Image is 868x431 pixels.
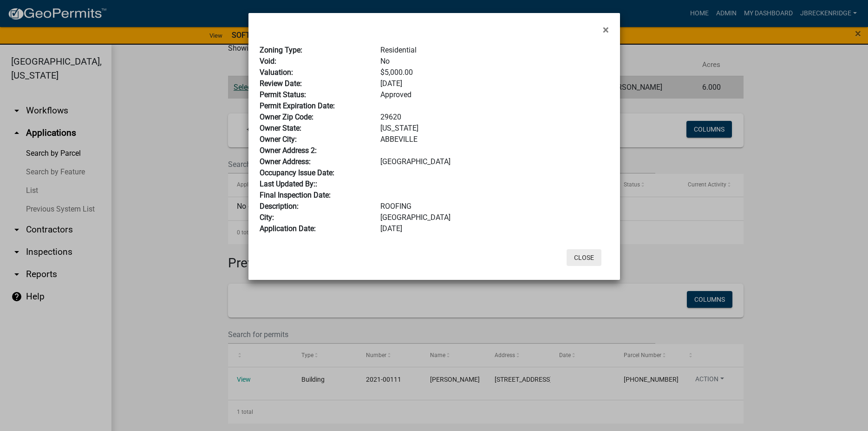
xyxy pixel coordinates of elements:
div: Residential [373,45,615,56]
div: No [373,56,615,67]
b: Last Updated By:: [260,179,317,188]
div: ABBEVILLE [373,134,615,145]
b: Permit Status: [260,90,306,99]
div: Approved [373,89,615,100]
b: Description: [260,202,299,211]
div: ROOFING [373,201,615,212]
button: Close [567,249,601,266]
b: Owner City: [260,135,297,144]
div: [DATE] [373,223,615,234]
b: Occupancy Issue Date: [260,168,334,177]
div: [GEOGRAPHIC_DATA] [373,156,615,167]
div: [DATE] [373,78,615,89]
b: Owner Zip Code: [260,113,313,121]
b: Review Date: [260,79,302,88]
b: Final Inspection Date: [260,191,331,199]
b: Owner Address 2: [260,146,317,155]
button: Close [595,17,616,43]
b: Permit Expiration Date: [260,101,335,110]
b: Zoning Type: [260,46,302,54]
b: Valuation: [260,68,293,77]
b: Application Date: [260,224,316,233]
span: × [603,23,609,36]
b: Owner Address: [260,157,311,166]
div: [GEOGRAPHIC_DATA] [373,212,615,223]
b: Void: [260,57,276,66]
div: 29620 [373,112,615,123]
div: $5,000.00 [373,67,615,78]
b: City: [260,213,274,222]
b: Owner State: [260,124,301,133]
div: [US_STATE] [373,123,615,134]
